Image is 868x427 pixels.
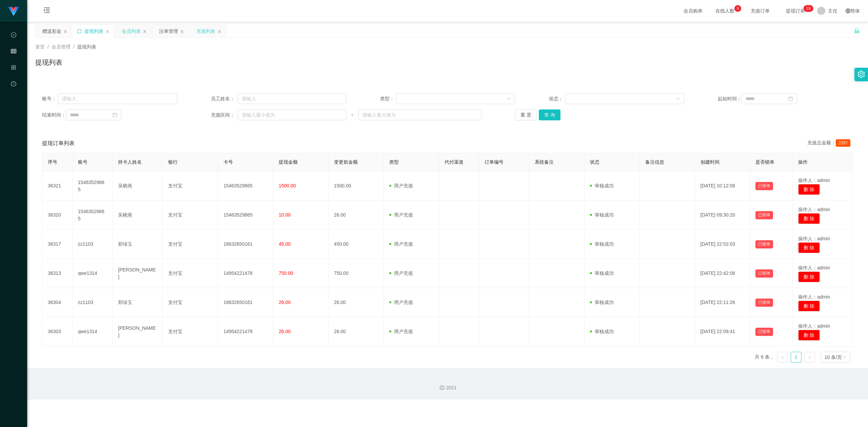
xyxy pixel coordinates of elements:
span: 用户充值 [389,270,413,276]
td: 支付宝 [163,317,218,346]
button: 重 置 [515,109,537,120]
p: 9 [737,5,739,12]
i: 图标: down [676,97,680,101]
span: 10.00 [279,212,291,218]
td: [PERSON_NAME] [113,259,163,288]
button: 删 除 [798,213,820,224]
i: 图标: calendar [788,96,793,101]
td: 26.00 [329,288,384,317]
i: 图标: copyright [440,385,445,390]
li: 1 [791,352,802,363]
td: 吴晓燕 [113,201,163,230]
span: 会员管理 [52,44,71,49]
a: 1 [791,352,801,362]
i: 图标: calendar [113,113,117,117]
span: 审核成功 [590,270,614,276]
td: 26.00 [329,317,384,346]
div: 会员列表 [122,25,141,38]
i: 图标: close [217,29,221,34]
span: 创建时间 [701,159,719,165]
span: 首页 [35,44,45,49]
span: 750.00 [279,270,293,276]
span: 起始时间： [718,95,742,102]
button: 删 除 [798,242,820,253]
i: 图标: close [63,29,67,34]
sup: 19 [803,5,813,12]
p: 1 [806,5,808,12]
i: 图标: down [507,97,511,101]
i: 图标: check-circle-o [11,29,16,43]
span: 卡号 [223,159,233,165]
span: 备注信息 [645,159,664,165]
span: 账号 [78,159,87,165]
span: 数据中心 [11,33,16,93]
span: 类型 [389,159,399,165]
span: 提现订单列表 [42,139,75,147]
i: 图标: down [842,355,846,360]
input: 请输入最小值为 [238,109,346,120]
td: 15463529865 [73,171,113,201]
li: 共 6 条， [755,352,774,363]
td: zz1103 [73,230,113,259]
span: 提现列表 [77,44,96,49]
td: 支付宝 [163,288,218,317]
button: 已锁单 [755,269,773,278]
span: 在线人数 [712,8,738,13]
span: 45.00 [279,241,291,247]
input: 请输入 [238,93,346,104]
li: 上一页 [777,352,788,363]
button: 删 除 [798,330,820,341]
span: 审核成功 [590,241,614,247]
span: 状态 [590,159,599,165]
div: 提现列表 [84,25,103,38]
span: 2357 [836,139,850,147]
i: 图标: sync [77,29,82,34]
span: 代付渠道 [445,159,463,165]
td: zz1103 [73,288,113,317]
span: 审核成功 [590,212,614,218]
span: 银行 [168,159,178,165]
i: 图标: global [846,8,850,13]
i: 图标: menu-unfold [35,0,58,22]
span: 状态： [549,95,565,102]
td: 36304 [42,288,73,317]
li: 下一页 [804,352,815,363]
td: 18632650161 [218,288,273,317]
td: 吴晓燕 [113,171,163,201]
td: [DATE] 22:42:08 [695,259,750,288]
div: 充值列表 [196,25,215,38]
span: 产品管理 [11,65,16,125]
span: 结束时间： [42,111,66,119]
input: 请输入 [58,93,177,104]
td: 14954221478 [218,259,273,288]
td: 36320 [42,201,73,230]
span: 账号： [42,95,58,102]
td: [DATE] 09:30:20 [695,201,750,230]
span: 操作人：admin [798,265,830,270]
i: 图标: table [11,45,16,59]
button: 删 除 [798,184,820,195]
span: 用户充值 [389,241,413,247]
td: 18632650161 [218,230,273,259]
span: 提现金额 [279,159,298,165]
i: 图标: right [808,355,812,360]
i: 图标: close [105,29,110,34]
td: qwe1314 [73,259,113,288]
sup: 9 [734,5,741,12]
td: 15463529865 [218,201,273,230]
td: 36321 [42,171,73,201]
div: 赠送彩金 [42,25,61,38]
td: 1500.00 [329,171,384,201]
button: 已锁单 [755,211,773,219]
td: 36317 [42,230,73,259]
span: 充值区间： [211,111,238,119]
span: 操作人：admin [798,178,830,183]
i: 图标: left [781,355,785,360]
span: 类型： [380,95,396,102]
td: 15463529865 [73,201,113,230]
td: [DATE] 22:11:26 [695,288,750,317]
span: 用户充值 [389,300,413,305]
span: ~ [346,111,358,119]
span: 是否锁单 [755,159,774,165]
td: 支付宝 [163,201,218,230]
